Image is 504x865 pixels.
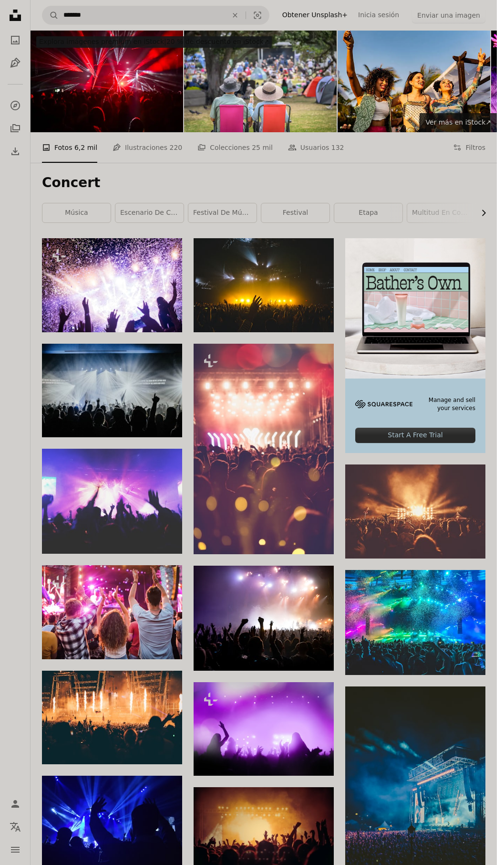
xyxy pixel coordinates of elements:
a: Iniciar sesión / Registrarse [6,794,25,813]
a: Multitud frente al escenario iluminado [194,613,334,622]
span: 220 [169,142,182,153]
img: file-1707883121023-8e3502977149image [345,238,485,379]
a: Multitud de personas en el concierto [42,497,182,506]
button: Buscar en Unsplash [42,6,59,24]
a: luz escénica frente a la audiencia [345,507,485,516]
h1: Concert [42,174,485,191]
img: Gente de fiesta en un concierto y disfrutando de la música en vivo [194,682,334,776]
span: 132 [331,142,344,153]
a: festival [261,203,329,222]
a: Silhouettes of festival concert crowd in front of bright stage lights. Unrecognizable people and ... [194,444,334,453]
a: Gente viendo concierto [42,713,182,721]
a: Fotos [6,31,25,50]
button: Filtros [453,132,485,163]
span: 25 mil [252,142,273,153]
a: Explorar [6,96,25,115]
a: Ver más en iStock↗ [420,113,497,132]
span: Manage and sell your services [424,396,475,412]
a: Ilustraciones 220 [113,132,182,163]
button: Enviar una imagen [412,8,485,23]
a: Obtener Unsplash+ [277,8,353,23]
a: Usuarios 132 [288,132,344,163]
a: grupo de personas viendo el concierto [42,386,182,394]
button: Borrar [225,6,246,24]
img: concert photos [194,238,334,332]
a: escenario de concierto [115,203,184,222]
img: Gente viendo concierto [42,671,182,764]
a: música [42,203,111,222]
a: Retrato de la multitud feliz que disfruta y baila en el festival de música [42,281,182,289]
a: Festival de Música [188,203,257,222]
img: Vista trasera de un grupo de jóvenes amigos irreconocibles bailando en el festival de verano. [42,565,182,659]
a: group of people in front of stage [345,618,485,626]
a: band performing on stage in front of people [194,830,334,838]
a: concert photos [194,281,334,289]
img: Pareja sentada en sillas de camping, multitudes irreconocibles escuchan el concierto de música en... [184,31,337,132]
img: group of people in front of stage [345,570,485,675]
a: Multitud en concierto [407,203,475,222]
img: Retrato de la multitud feliz que disfruta y baila en el festival de música [42,238,182,332]
img: Multitud frente al escenario iluminado [194,566,334,671]
a: etapa [334,203,402,222]
a: Colecciones 25 mil [197,132,273,163]
a: Ilustraciones [6,53,25,73]
img: grupo de personas viendo el concierto [42,344,182,437]
a: Colecciones [6,119,25,138]
a: Manage and sell your servicesStart A Free Trial [345,238,485,453]
a: Gente de fiesta en un concierto y disfrutando de la música en vivo [194,725,334,733]
a: Público y escenario [345,776,485,784]
div: Start A Free Trial [355,428,475,443]
img: Silhouettes of festival concert crowd in front of bright stage lights. Unrecognizable people and ... [194,344,334,554]
a: Inicia sesión [353,8,404,23]
span: Explora imágenes premium en iStock | [39,38,166,45]
a: Vista trasera de un grupo de jóvenes amigos irreconocibles bailando en el festival de verano. [42,608,182,616]
img: Multitud de personas en el concierto [42,449,182,554]
a: Explora imágenes premium en iStock|20 % de descuento en iStock↗ [31,31,278,53]
span: Ver más en iStock ↗ [425,118,491,126]
form: Encuentra imágenes en todo el sitio [42,6,269,25]
button: Búsqueda visual [246,6,269,24]
img: luz escénica frente a la audiencia [345,464,485,558]
button: Idioma [6,817,25,836]
img: El público anima en un concierto y una fiesta [31,31,183,132]
button: desplazar lista a la derecha [475,203,485,222]
img: file-1705255347840-230a6ab5bca9image [355,400,412,408]
img: Young friends women dancing during party outdoors [338,31,490,132]
a: Historial de descargas [6,142,25,161]
button: Menú [6,840,25,859]
span: 20 % de descuento en iStock ↗ [39,38,269,45]
a: grupo de personas de pie dentro de la cúpula viendo concierto [42,824,182,833]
